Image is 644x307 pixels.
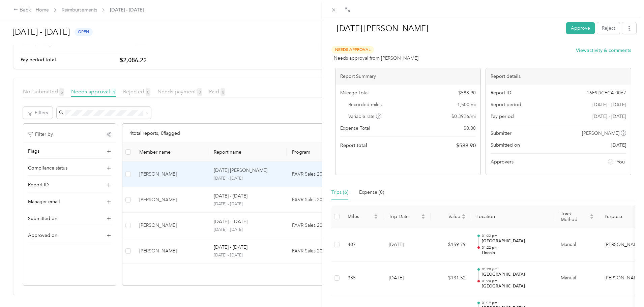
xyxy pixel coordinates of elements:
th: Track Method [555,206,599,228]
h1: August 2025 Gene Lind [330,20,561,36]
div: Report Summary [335,68,480,85]
p: 01:22 pm [482,245,550,250]
span: Purpose [605,214,639,219]
span: $ 588.90 [458,89,476,96]
span: caret-up [421,213,425,217]
th: Miles [342,206,383,228]
p: 01:22 pm [482,234,550,238]
span: [DATE] [611,142,626,149]
span: $ 0.00 [464,125,476,132]
span: [DATE] - [DATE] [592,113,626,120]
span: Miles [348,214,373,219]
th: Trip Date [383,206,431,228]
span: caret-down [421,216,425,220]
span: Value [436,214,460,219]
td: Manual [555,262,599,295]
button: Reject [597,22,620,34]
span: $ 0.3926 / mi [451,113,476,120]
span: Submitted on [491,142,520,149]
span: Needs approval from [PERSON_NAME] [334,55,418,62]
th: Location [471,206,555,228]
td: $159.79 [431,228,471,262]
span: Report ID [491,89,511,96]
span: 1,500 mi [457,101,476,108]
span: You [617,158,625,165]
td: Manual [555,228,599,262]
span: Report period [491,101,521,108]
iframe: Everlance-gr Chat Button Frame [606,269,644,307]
span: caret-up [374,213,378,217]
span: Variable rate [348,113,381,120]
p: 01:20 pm [482,267,550,272]
span: Submitter [491,130,511,137]
span: Expense Total [340,125,370,132]
span: caret-down [590,216,594,220]
p: [GEOGRAPHIC_DATA] [482,238,550,244]
span: 16F9DCFCA-0067 [587,89,626,96]
p: [GEOGRAPHIC_DATA] [482,283,550,289]
td: 335 [342,262,383,295]
span: $ 588.90 [456,142,476,150]
span: caret-up [590,213,594,217]
td: 407 [342,228,383,262]
span: caret-down [462,216,466,220]
div: Expense (0) [359,189,384,196]
span: caret-up [462,213,466,217]
span: [PERSON_NAME] [582,130,619,137]
p: 01:20 pm [482,279,550,283]
span: Approvers [491,158,514,165]
td: [DATE] [383,228,431,262]
span: Recorded miles [348,101,382,108]
span: Track Method [561,211,588,222]
th: Value [431,206,471,228]
span: Needs Approval [331,46,374,54]
div: Trips (6) [331,189,348,196]
p: Lincoln [482,250,550,256]
p: 01:19 pm [482,301,550,305]
td: $131.52 [431,262,471,295]
button: Viewactivity & comments [576,47,631,54]
span: Trip Date [389,214,420,219]
td: [DATE] [383,262,431,295]
p: [GEOGRAPHIC_DATA] [482,272,550,278]
span: caret-down [374,216,378,220]
span: [DATE] - [DATE] [592,101,626,108]
span: Mileage Total [340,89,369,96]
span: Pay period [491,113,514,120]
button: Approve [566,22,595,34]
span: Report total [340,142,367,149]
div: Report details [486,68,631,85]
